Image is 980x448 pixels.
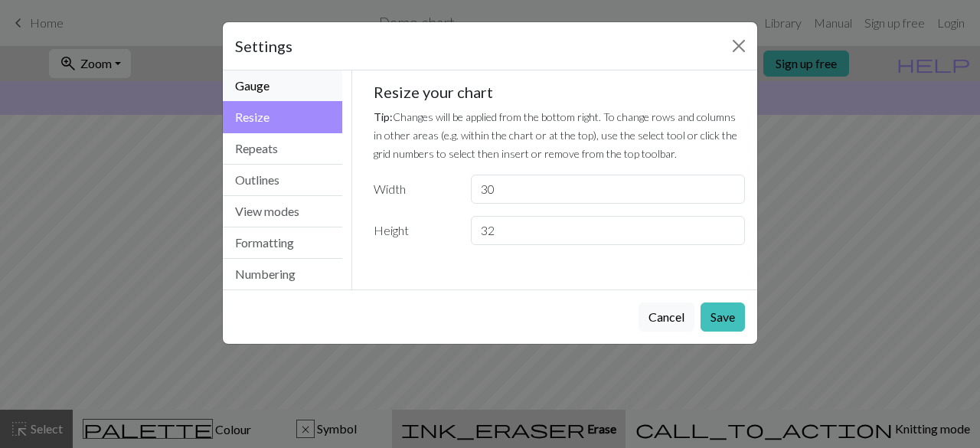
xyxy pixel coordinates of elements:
[374,83,746,101] h5: Resize your chart
[223,133,342,165] button: Repeats
[364,175,462,204] label: Width
[223,101,342,133] button: Resize
[727,34,751,58] button: Close
[374,110,737,160] small: Changes will be applied from the bottom right. To change rows and columns in other areas (e.g. wi...
[364,216,462,245] label: Height
[374,110,393,123] strong: Tip:
[701,302,745,332] button: Save
[223,70,342,102] button: Gauge
[235,34,292,57] h5: Settings
[223,227,342,259] button: Formatting
[223,196,342,227] button: View modes
[639,302,694,332] button: Cancel
[223,165,342,196] button: Outlines
[223,259,342,289] button: Numbering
